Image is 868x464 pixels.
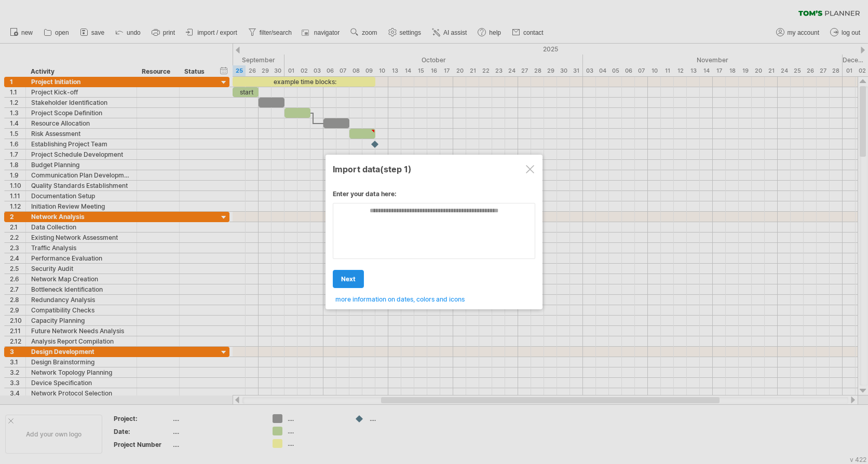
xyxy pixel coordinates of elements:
[335,295,465,303] span: more information on dates, colors and icons
[333,190,535,203] div: Enter your data here:
[333,159,535,178] div: Import data
[380,164,412,174] span: (step 1)
[333,270,364,288] a: next
[341,275,356,283] span: next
